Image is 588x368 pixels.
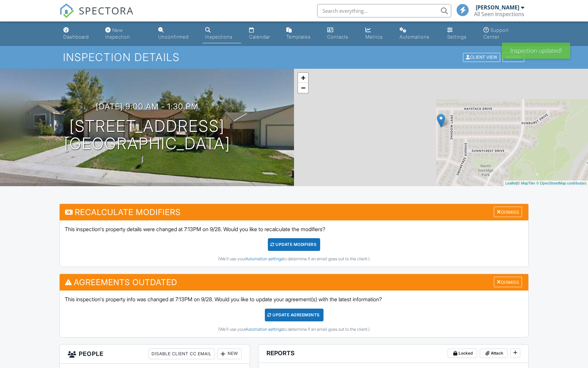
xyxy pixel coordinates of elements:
div: This inspection's property info was changed at 7:13PM on 9/28. Would you like to update your agre... [60,291,528,337]
div: Contacts [327,34,348,40]
div: (We'll use your to determine if an email goes out to the client.) [65,327,523,332]
div: Dismiss [494,277,522,287]
div: Update Agreements [265,309,324,321]
a: Client View [462,54,502,59]
div: More [503,53,524,62]
div: Calendar [249,34,270,40]
input: Search everything... [317,4,451,17]
a: Zoom in [298,73,308,83]
a: Metrics [363,24,392,43]
div: (We'll use your to determine if an email goes out to the client.) [65,256,523,262]
a: © OpenStreetMap contributors [536,181,586,185]
div: Inspections [205,34,233,40]
a: Templates [284,24,319,43]
div: New Inspection [105,27,130,40]
div: Inspection updated! [502,43,570,59]
div: [PERSON_NAME] [476,4,519,11]
div: Templates [286,34,311,40]
div: Unconfirmed [158,34,189,40]
div: Dashboard [63,34,89,40]
h1: Inspection Details [63,51,525,63]
a: Dashboard [61,24,97,43]
a: Calendar [246,24,278,43]
a: Contacts [325,24,358,43]
h3: Agreements Outdated [60,274,528,291]
div: Automations [400,34,429,40]
a: Automations (Basic) [397,24,439,43]
a: Leaflet [505,181,516,185]
a: Automation settings [245,327,283,332]
div: | [504,180,588,186]
div: Dismiss [494,207,522,217]
div: Metrics [365,34,383,40]
span: SPECTORA [79,3,134,17]
div: New [217,349,242,359]
a: Inspections [202,24,241,43]
div: All Seen Inspections [474,11,524,17]
h3: Recalculate Modifiers [60,204,528,220]
a: Zoom out [298,83,308,93]
h3: [DATE] 9:00 am - 1:30 pm [96,102,198,111]
div: Client View [463,53,500,62]
div: This inspection's property details were changed at 7:13PM on 9/28. Would you like to recalculate ... [60,220,528,267]
h1: [STREET_ADDRESS] [GEOGRAPHIC_DATA] [64,117,230,153]
h3: People [60,345,250,364]
div: Settings [447,34,467,40]
div: Disable Client CC Email [149,349,215,359]
a: Automation settings [245,256,283,261]
div: UPDATE Modifiers [268,238,320,251]
img: The Best Home Inspection Software - Spectora [59,3,74,18]
a: Settings [445,24,475,43]
a: Unconfirmed [156,24,197,43]
a: New Inspection [103,24,150,43]
a: © MapTiler [517,181,535,185]
a: Support Center [481,24,527,43]
a: SPECTORA [59,9,134,23]
div: Support Center [483,27,509,40]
